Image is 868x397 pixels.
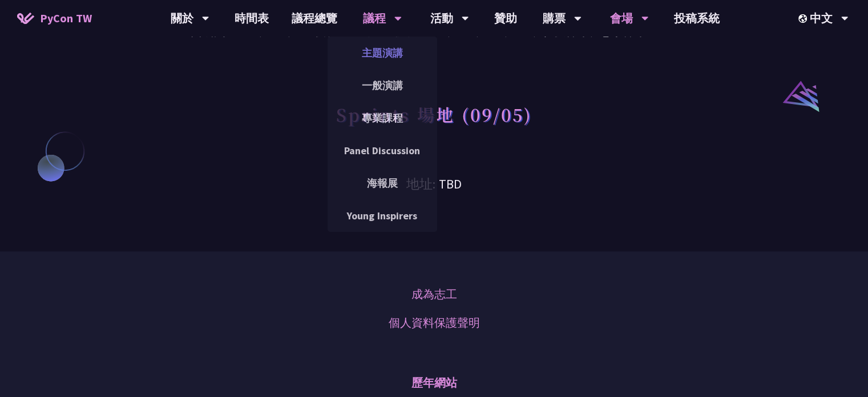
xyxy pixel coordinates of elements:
[411,286,457,303] a: 成為志工
[798,14,810,23] img: Locale Icon
[328,137,437,164] a: Panel Discussion
[328,202,437,229] a: Young Inspirers
[328,170,437,197] a: 海報展
[328,39,437,66] a: 主題演講
[6,4,103,33] a: PyCon TW
[40,10,92,27] span: PyCon TW
[138,157,731,194] h3: 地址: TBD
[328,72,437,99] a: 一般演講
[389,314,480,331] a: 個人資料保護聲明
[17,13,34,24] img: Home icon of PyCon TW 2025
[328,105,437,131] a: 專業課程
